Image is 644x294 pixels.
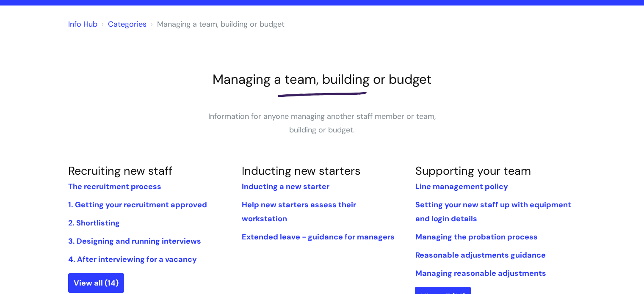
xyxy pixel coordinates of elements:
li: Solution home [100,17,146,31]
a: Managing the probation process [415,232,537,242]
a: Inducting new starters [241,163,360,178]
a: Info Hub [68,19,97,29]
a: Reasonable adjustments guidance [415,250,545,260]
a: Inducting a new starter [241,181,329,192]
a: 2. Shortlisting [68,218,120,228]
a: Categories [108,19,146,29]
a: 4. After interviewing for a vacancy [68,254,197,264]
a: The recruitment process [68,181,161,192]
li: Managing a team, building or budget [149,17,285,31]
h1: Managing a team, building or budget [68,71,576,87]
a: Extended leave - guidance for managers [241,232,394,242]
a: Recruiting new staff [68,163,172,178]
a: 3. Designing and running interviews [68,236,201,246]
a: Managing reasonable adjustments [415,268,546,278]
a: Help new starters assess their workstation [241,200,356,223]
a: Line management policy [415,181,508,192]
a: 1. Getting your recruitment approved [68,200,207,210]
a: Supporting your team [415,163,531,178]
a: Setting your new staff up with equipment and login details [415,200,571,223]
p: Information for anyone managing another staff member or team, building or budget. [195,110,449,137]
a: View all (14) [68,273,124,293]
